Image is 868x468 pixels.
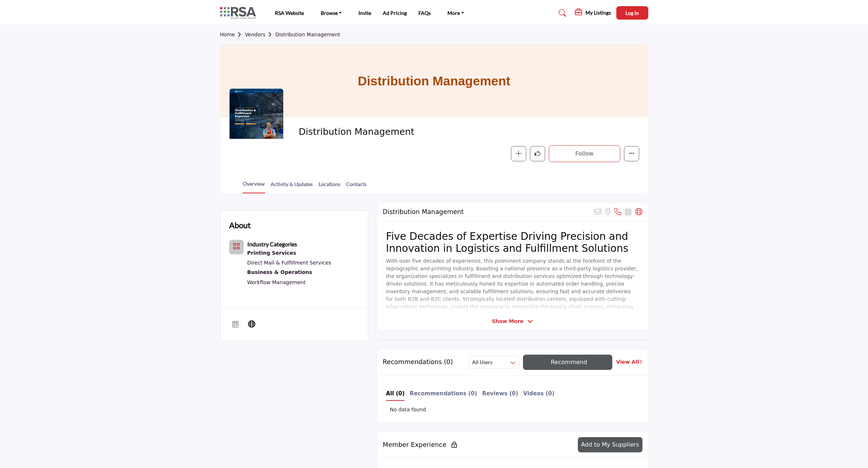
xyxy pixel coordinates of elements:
b: Reviews (0) [482,390,518,397]
a: View All [616,358,642,366]
a: FAQs [418,10,431,16]
a: Locations [318,180,341,193]
span: Recommend [551,359,587,366]
span: Distribution Management [299,126,462,138]
button: Recommend [523,355,613,370]
h5: My Listings [585,9,611,16]
div: Professional printing solutions, including large-format, digital, and offset printing for various... [247,249,331,258]
a: Invite [358,10,371,16]
span: No data found [390,406,426,413]
a: Home [220,32,245,37]
a: Vendors [245,32,275,37]
button: Category Icon [229,240,244,254]
button: Like [530,146,545,161]
b: Videos (0) [523,390,555,397]
p: With over five decades of experience, this prominent company stands at the forefront of the repro... [386,257,639,318]
span: Add to My Suppliers [581,441,639,448]
h2: All Users [472,359,492,366]
b: All (0) [386,390,405,397]
a: Contacts [346,180,367,193]
h2: Member Experience [383,441,457,449]
button: Add to My Suppliers [578,437,642,452]
button: Log In [616,6,648,20]
a: Business & Operations [247,268,331,277]
a: RSA Website [275,10,304,16]
h2: About [229,219,251,231]
a: Activity & Updates [270,180,313,193]
button: More details [624,146,639,161]
span: Log In [625,10,639,16]
a: Industry Categories [247,242,297,247]
a: More [442,8,469,18]
h2: Distribution Management [383,208,464,216]
button: All Users [469,356,519,369]
a: Ad Pricing [383,10,407,16]
a: Workflow Management [247,279,306,285]
img: site Logo [220,7,260,19]
h2: Five Decades of Expertise Driving Precision and Innovation in Logistics and Fulfillment Solutions [386,230,639,255]
button: Follow [549,145,620,162]
a: Overview [243,180,265,193]
div: My Listings [575,9,611,17]
a: Browse [316,8,347,18]
a: Direct Mail & Fulfillment Services [247,260,331,266]
a: Distribution Management [275,32,340,37]
b: Industry Categories [247,241,297,247]
div: Essential resources for financial management, marketing, and operations to keep businesses runnin... [247,268,331,277]
h1: Distribution Management [358,45,510,117]
h2: Recommendations (0) [383,358,453,366]
a: Search [552,7,571,19]
span: Show More [492,318,523,325]
a: Printing Services [247,249,331,258]
b: Recommendations (0) [410,390,477,397]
